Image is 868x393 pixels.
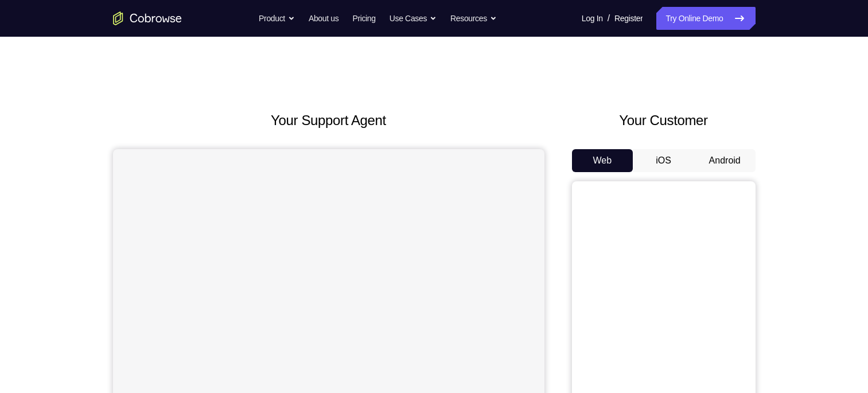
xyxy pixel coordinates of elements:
h2: Your Customer [572,110,756,131]
a: About us [309,7,338,30]
button: Resources [450,7,497,30]
h2: Your Support Agent [113,110,544,131]
a: Go to the home page [113,11,182,25]
button: Use Cases [390,7,437,30]
button: iOS [633,149,694,172]
button: Product [259,7,295,30]
span: / [608,11,610,25]
button: Web [572,149,633,172]
button: Android [694,149,756,172]
a: Pricing [352,7,375,30]
a: Register [614,7,643,30]
a: Try Online Demo [656,7,755,30]
a: Log In [582,7,603,30]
